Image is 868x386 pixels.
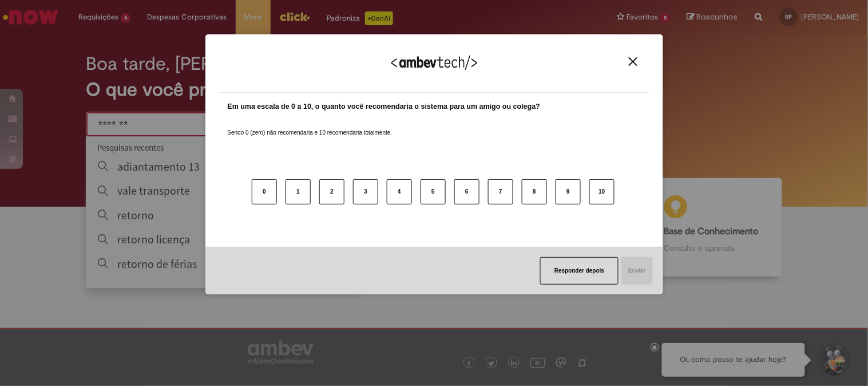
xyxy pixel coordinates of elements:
label: Sendo 0 (zero) não recomendaria e 10 recomendaria totalmente. [228,115,393,137]
img: Logo Ambevtech [391,56,477,70]
button: 6 [454,179,479,204]
button: 1 [286,179,311,204]
label: Em uma escala de 0 a 10, o quanto você recomendaria o sistema para um amigo ou colega? [228,101,541,112]
button: 10 [589,179,615,204]
img: Close [629,57,637,66]
button: 7 [488,179,513,204]
button: 2 [319,179,344,204]
button: 5 [421,179,446,204]
button: 3 [353,179,378,204]
button: 9 [556,179,581,204]
button: 4 [387,179,412,204]
button: Responder depois [540,257,619,285]
button: 0 [252,179,277,204]
button: 8 [522,179,547,204]
button: Close [625,57,641,66]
